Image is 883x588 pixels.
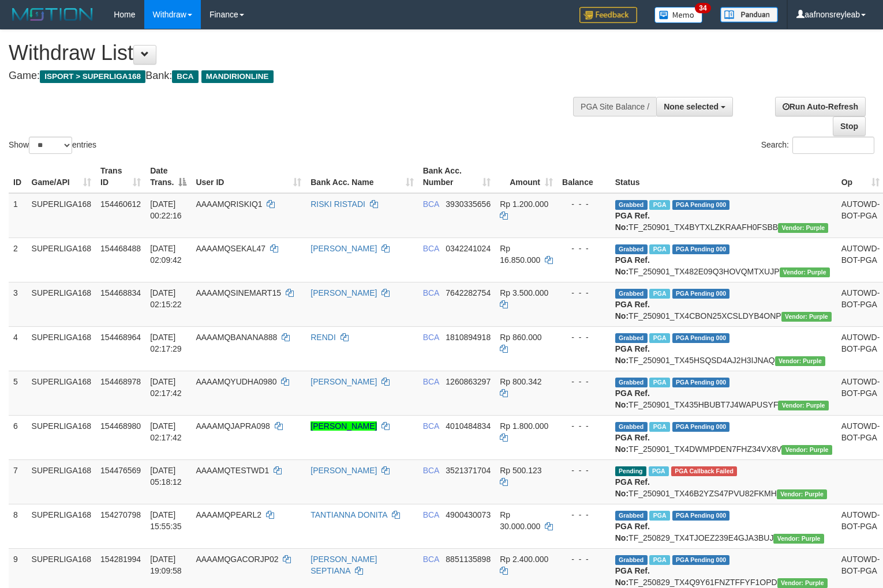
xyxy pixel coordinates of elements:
[611,193,837,238] td: TF_250901_TX4BYTXLZKRAAFH0FSBB
[172,70,198,83] span: BCA
[27,282,96,326] td: SUPERLIGA168
[649,511,669,521] span: Marked by aafmaleo
[611,371,837,415] td: TF_250901_TX435HBUBT7J4WAPUSYF
[310,555,377,575] a: [PERSON_NAME] SEPTIANA
[611,326,837,371] td: TF_250901_TX45HSQSD4AJ2H3IJNAQ
[9,193,27,238] td: 1
[9,137,96,154] label: Show entries
[150,199,182,220] span: [DATE] 00:22:16
[781,312,832,322] span: Vendor URL: https://trx4.1velocity.biz
[27,371,96,415] td: SUPERLIGA168
[150,288,182,309] span: [DATE] 02:15:22
[833,116,866,136] a: Stop
[9,42,577,65] h1: Withdraw List
[792,137,874,154] input: Search:
[761,137,874,154] label: Search:
[649,378,669,387] span: Marked by aafchoeunmanni
[446,466,491,475] span: Copy 3521371704 to clipboard
[201,70,274,83] span: MANDIRIONLINE
[27,326,96,371] td: SUPERLIGA168
[9,326,27,371] td: 4
[672,333,730,343] span: PGA Pending
[306,160,418,193] th: Bank Acc. Name: activate to sort column ascending
[672,200,730,210] span: PGA Pending
[781,445,832,455] span: Vendor URL: https://trx4.1velocity.biz
[27,504,96,548] td: SUPERLIGA168
[611,504,837,548] td: TF_250829_TX4TJOEZ239E4GJA3BUJ
[615,477,650,498] b: PGA Ref. No:
[9,371,27,415] td: 5
[672,422,730,432] span: PGA Pending
[615,200,648,210] span: Grabbed
[9,282,27,326] td: 3
[310,199,365,209] a: RISKI RISTADI
[654,7,703,23] img: Button%20Memo.svg
[27,160,96,193] th: Game/API: activate to sort column ascending
[500,555,548,564] span: Rp 2.400.000
[611,160,837,193] th: Status
[615,244,648,254] span: Grabbed
[9,415,27,459] td: 6
[9,459,27,504] td: 7
[615,511,648,521] span: Grabbed
[423,421,439,431] span: BCA
[615,344,650,365] b: PGA Ref. No:
[558,160,611,193] th: Balance
[150,333,182,353] span: [DATE] 02:17:29
[446,199,491,209] span: Copy 3930335656 to clipboard
[423,288,439,297] span: BCA
[310,288,377,297] a: [PERSON_NAME]
[418,160,496,193] th: Bank Acc. Number: activate to sort column ascending
[562,465,606,476] div: - - -
[196,466,269,475] span: AAAAMQTESTWD1
[423,333,439,342] span: BCA
[500,377,541,386] span: Rp 800.342
[649,555,669,565] span: Marked by aafnonsreyleab
[96,160,145,193] th: Trans ID: activate to sort column ascending
[615,289,648,299] span: Grabbed
[778,223,828,233] span: Vendor URL: https://trx4.1velocity.biz
[672,511,730,521] span: PGA Pending
[672,289,730,299] span: PGA Pending
[196,421,270,431] span: AAAAMQJAPRA098
[775,356,825,366] span: Vendor URL: https://trx4.1velocity.biz
[310,510,387,519] a: TANTIANNA DONITA
[29,137,72,154] select: Showentries
[562,287,606,299] div: - - -
[100,377,141,386] span: 154468978
[196,555,278,564] span: AAAAMQGACORJP02
[615,566,650,587] b: PGA Ref. No:
[423,377,439,386] span: BCA
[615,333,648,343] span: Grabbed
[500,288,548,297] span: Rp 3.500.000
[495,160,558,193] th: Amount: activate to sort column ascending
[649,466,669,476] span: Marked by aafmaleo
[615,389,650,409] b: PGA Ref. No:
[150,555,182,575] span: [DATE] 19:09:58
[423,555,439,564] span: BCA
[615,211,650,232] b: PGA Ref. No:
[615,433,650,454] b: PGA Ref. No:
[100,421,141,431] span: 154468980
[310,466,377,475] a: [PERSON_NAME]
[562,198,606,210] div: - - -
[615,255,650,276] b: PGA Ref. No:
[446,555,491,564] span: Copy 8851135898 to clipboard
[150,466,182,487] span: [DATE] 05:18:12
[40,70,145,83] span: ISPORT > SUPERLIGA168
[615,522,650,542] b: PGA Ref. No:
[615,378,648,387] span: Grabbed
[611,459,837,504] td: TF_250901_TX46B2YZS47PVU82FKMH
[562,420,606,432] div: - - -
[100,244,141,253] span: 154468488
[310,377,377,386] a: [PERSON_NAME]
[9,6,96,23] img: MOTION_logo.png
[615,555,648,565] span: Grabbed
[780,267,830,277] span: Vendor URL: https://trx4.1velocity.biz
[100,555,141,564] span: 154281994
[196,288,281,297] span: AAAAMQSINEMART15
[649,422,669,432] span: Marked by aafchoeunmanni
[664,102,719,111] span: None selected
[191,160,306,193] th: User ID: activate to sort column ascending
[423,244,439,253] span: BCA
